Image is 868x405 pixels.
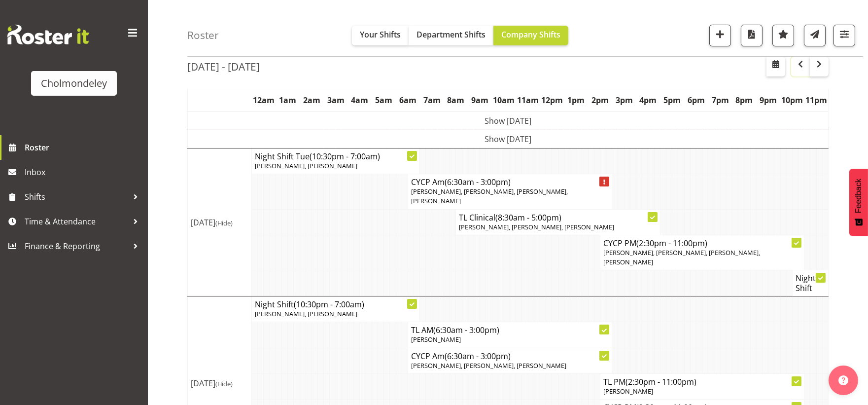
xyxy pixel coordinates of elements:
th: 12pm [540,89,564,112]
h2: [DATE] - [DATE] [187,60,260,73]
th: 11am [516,89,540,112]
th: 10am [492,89,516,112]
td: Show [DATE] [188,111,829,130]
span: (6:30am - 3:00pm) [433,325,499,335]
span: [PERSON_NAME] [603,387,653,396]
button: Company Shifts [493,26,568,45]
th: 9am [468,89,492,112]
span: Finance & Reporting [25,239,128,254]
th: 2pm [588,89,612,112]
span: Your Shifts [360,29,401,40]
th: 4pm [636,89,660,112]
h4: Night Shift [255,299,417,309]
span: [PERSON_NAME], [PERSON_NAME], [PERSON_NAME] [411,361,566,370]
th: 2am [300,89,324,112]
th: 6am [396,89,420,112]
button: Select a specific date within the roster. [766,57,785,76]
span: (6:30am - 3:00pm) [445,177,511,187]
span: (8:30am - 5:00pm) [495,212,561,223]
span: Department Shifts [417,29,486,40]
h4: Night Shift Tue [255,151,417,161]
h4: Roster [187,30,219,41]
span: Inbox [25,165,143,180]
button: Feedback - Show survey [849,169,868,236]
button: Filter Shifts [833,25,855,46]
span: Time & Attendance [25,214,128,229]
th: 4am [348,89,372,112]
th: 11pm [804,89,829,112]
h4: TL AM [411,325,609,335]
span: [PERSON_NAME], [PERSON_NAME] [255,309,357,318]
span: (10:30pm - 7:00am) [310,151,380,162]
h4: Night Shift [796,273,825,293]
span: Shifts [25,189,128,204]
span: (2:30pm - 11:00pm) [625,376,696,387]
span: [PERSON_NAME], [PERSON_NAME], [PERSON_NAME], [PERSON_NAME] [603,248,760,266]
th: 9pm [756,89,780,112]
th: 6pm [684,89,708,112]
h4: CYCP PM [603,238,801,248]
button: Department Shifts [409,26,493,45]
button: Add a new shift [709,25,731,46]
td: [DATE] [188,148,252,296]
th: 5am [372,89,396,112]
td: Show [DATE] [188,130,829,148]
h4: CYCP Am [411,351,609,361]
button: Download a PDF of the roster according to the set date range. [741,25,763,46]
span: Company Shifts [501,29,560,40]
span: Roster [25,140,143,155]
img: Rosterit website logo [7,25,89,44]
th: 1pm [564,89,588,112]
h4: TL Clinical [459,213,657,222]
th: 10pm [780,89,804,112]
span: (Hide) [215,379,233,388]
span: (2:30pm - 11:00pm) [636,238,707,249]
th: 7am [420,89,444,112]
span: (6:30am - 3:00pm) [445,351,511,362]
div: Cholmondeley [41,76,107,91]
span: (Hide) [215,219,233,227]
span: [PERSON_NAME], [PERSON_NAME] [255,161,357,170]
span: [PERSON_NAME] [411,335,461,344]
img: help-xxl-2.png [838,375,848,385]
th: 5pm [660,89,684,112]
button: Your Shifts [352,26,409,45]
span: Feedback [854,179,863,213]
span: [PERSON_NAME], [PERSON_NAME], [PERSON_NAME], [PERSON_NAME] [411,187,568,205]
th: 3pm [612,89,636,112]
h4: TL PM [603,377,801,387]
span: [PERSON_NAME], [PERSON_NAME], [PERSON_NAME] [459,222,614,231]
button: Highlight an important date within the roster. [772,25,794,46]
h4: CYCP Am [411,177,609,187]
th: 8am [444,89,468,112]
button: Send a list of all shifts for the selected filtered period to all rostered employees. [804,25,826,46]
span: (10:30pm - 7:00am) [294,299,364,310]
th: 7pm [708,89,732,112]
th: 3am [324,89,348,112]
th: 8pm [732,89,757,112]
th: 12am [252,89,276,112]
th: 1am [276,89,300,112]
